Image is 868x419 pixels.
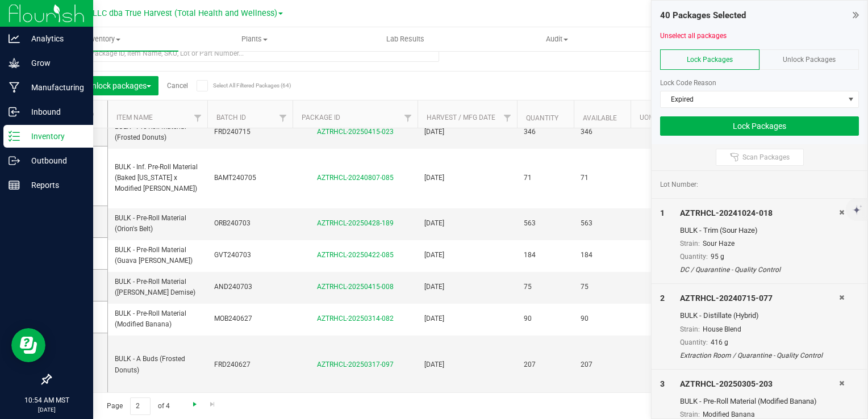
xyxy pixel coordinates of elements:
span: Strain: [680,325,700,333]
div: BULK - Pre-Roll Material (Modified Banana) [680,396,839,407]
a: Go to the last page [205,397,221,413]
span: 75 [524,282,567,292]
a: AZTRHCL-20250422-085 [317,251,394,259]
span: Lot Number: [660,179,698,190]
span: Lab Results [371,34,440,44]
span: Page of 4 [97,397,179,415]
a: AZTRHCL-20250314-082 [317,315,394,322]
div: AZTRHCL-20241024-018 [680,207,839,219]
span: 1 [660,208,665,217]
span: Expired [661,91,844,107]
div: Extraction Room / Quarantine - Quality Control [680,350,839,361]
p: Inbound [20,105,88,119]
p: Analytics [20,32,88,45]
a: AZTRHCL-20250428-189 [317,219,394,227]
span: Audit [482,34,632,44]
span: 75 [581,282,624,292]
span: Modified Banana [703,410,755,418]
a: Inventory [27,27,178,51]
span: [DATE] [424,127,510,137]
span: 207 [524,359,567,370]
div: BULK - Distillate (Hybrid) [680,310,839,321]
span: 90 [581,313,624,324]
span: Lock Code Reason [660,79,716,87]
span: 71 [524,173,567,183]
span: BULK - A Buds (Frosted Donuts) [115,354,201,375]
a: Audit [481,27,632,51]
span: Gram [637,218,686,229]
span: Select All Filtered Packages (64) [213,82,270,89]
p: Manufacturing [20,81,88,94]
a: Filter [189,108,207,128]
div: DC / Quarantine - Quality Control [680,265,839,275]
div: BULK - Trim (Sour Haze) [680,225,839,236]
p: Outbound [20,154,88,167]
p: 10:54 AM MST [5,395,88,405]
a: AZTRHCL-20250317-097 [317,361,394,368]
p: [DATE] [5,405,88,414]
p: Inventory [20,129,88,143]
a: Cancel [167,82,188,90]
inline-svg: Analytics [9,33,20,44]
span: Strain: [680,410,700,418]
a: Quantity [526,114,558,122]
button: Scan Packages [716,149,804,166]
inline-svg: Reports [9,179,20,191]
button: Lock/Unlock packages [59,76,158,95]
span: 2 [660,294,665,303]
span: Gram [637,313,686,324]
a: Inventory Counts [633,27,784,51]
button: Lock Packages [660,116,859,136]
span: Gram [637,173,686,183]
span: [DATE] [424,218,510,229]
span: [DATE] [424,313,510,324]
span: BULK - Inf. Pre-Roll Material (Baked [US_STATE] x Modified [PERSON_NAME]) [115,162,201,195]
a: Filter [399,108,418,128]
span: Quantity: [680,253,708,261]
inline-svg: Manufacturing [9,82,20,93]
span: [DATE] [424,250,510,261]
span: Gram [637,127,686,137]
span: FRD240715 [214,127,286,137]
span: Strain: [680,240,700,248]
span: [DATE] [424,359,510,370]
a: Plants [178,27,329,51]
input: 2 [130,397,151,415]
span: BULK - Pre-Roll Material (Guava [PERSON_NAME]) [115,245,201,266]
span: MOB240627 [214,313,286,324]
a: Lab Results [330,27,481,51]
span: Gram [637,282,686,292]
div: AZTRHCL-20240715-077 [680,292,839,304]
span: 3 [660,379,665,388]
a: Filter [498,108,517,128]
span: 71 [581,173,624,183]
span: BAMT240705 [214,173,286,183]
span: DXR FINANCE 4 LLC dba True Harvest (Total Health and Wellness) [33,9,277,18]
inline-svg: Inventory [9,131,20,142]
span: BULK - Pre-Roll Material (Frosted Donuts) [115,121,201,143]
input: Search Package ID, Item Name, SKU, Lot or Part Number... [50,45,439,62]
span: 563 [581,218,624,229]
span: 184 [524,250,567,261]
a: AZTRHCL-20240807-085 [317,174,394,182]
span: GVT240703 [214,250,286,261]
a: Batch ID [216,114,246,121]
inline-svg: Grow [9,57,20,69]
inline-svg: Inbound [9,106,20,118]
a: Unselect all packages [660,32,727,40]
a: Available [583,114,617,122]
span: AND240703 [214,282,286,292]
span: Plants [179,34,329,44]
span: ORB240703 [214,218,286,229]
span: 95 g [711,253,724,261]
span: BULK - Pre-Roll Material ([PERSON_NAME] Demise) [115,276,201,298]
span: Inventory [27,34,178,44]
span: 346 [524,127,567,137]
a: Filter [274,108,293,128]
a: Go to the next page [186,397,203,413]
span: 416 g [711,338,728,346]
a: AZTRHCL-20250415-023 [317,128,394,136]
span: 207 [581,359,624,370]
a: Item Name [116,114,153,121]
span: BULK - Pre-Roll Material (Orion's Belt) [115,213,201,234]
